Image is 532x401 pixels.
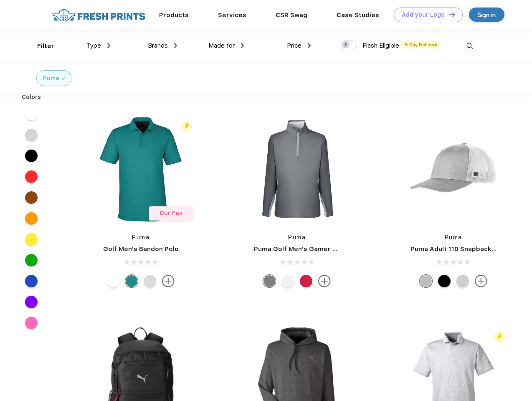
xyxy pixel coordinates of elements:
[308,43,311,48] img: dropdown.png
[362,42,399,49] span: Flash Eligible
[402,11,445,18] div: Add your Logo
[281,275,294,287] div: Bright White
[478,10,496,20] div: Sign in
[241,114,352,225] img: func=resize&h=266
[403,41,440,48] span: 5 Day Delivery
[85,114,196,225] img: func=resize&h=266
[449,12,455,17] img: DT
[107,43,110,48] img: dropdown.png
[241,43,244,48] img: dropdown.png
[445,234,462,241] a: Puma
[50,8,148,22] img: fo%20logo%202.webp
[254,245,386,253] a: Puma Golf Men's Gamer Golf Quarter-Zip
[107,275,119,287] div: Bright White
[494,331,505,343] img: flash_active_toggle.svg
[43,74,59,83] div: Puma
[37,41,54,51] div: Filter
[469,8,504,22] a: Sign in
[300,275,312,287] div: Ski Patrol
[463,39,476,53] img: desktop_search.svg
[218,11,246,19] a: Services
[398,114,509,225] img: func=resize&h=266
[86,42,101,49] span: Type
[420,275,432,287] div: Quarry with Brt Whit
[162,275,175,287] img: more.svg
[181,121,193,132] img: flash_active_toggle.svg
[438,275,451,287] div: Pma Blk Pma Blk
[144,275,156,287] div: High Rise
[288,234,306,241] a: Puma
[318,275,331,287] img: more.svg
[174,43,177,48] img: dropdown.png
[103,245,179,253] a: Golf Men's Bandon Polo
[159,11,189,19] a: Products
[148,42,168,49] span: Brands
[125,275,138,287] div: Green Lagoon
[456,275,469,287] div: Quarry Brt Whit
[15,93,48,102] div: Colors
[276,11,307,19] a: CSR Swag
[208,42,235,49] span: Made for
[287,42,301,49] span: Price
[132,234,149,241] a: Puma
[62,77,65,80] img: filter_cancel.svg
[475,275,487,287] img: more.svg
[160,210,182,216] span: Our Fav
[263,275,276,287] div: Quiet Shade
